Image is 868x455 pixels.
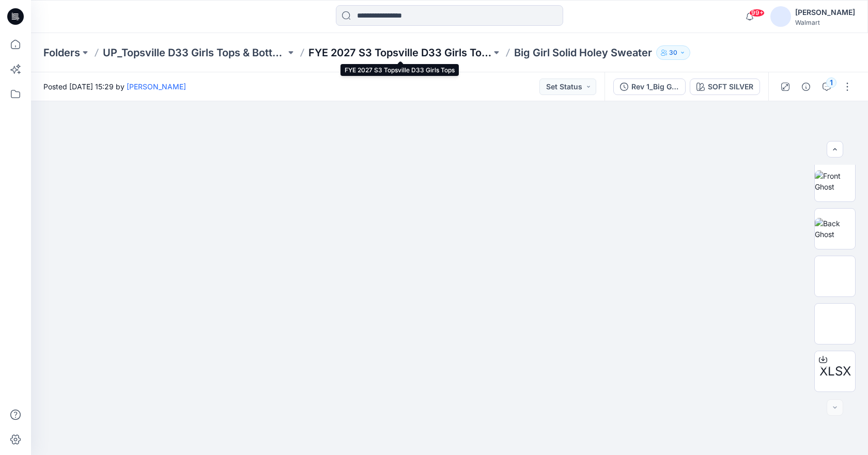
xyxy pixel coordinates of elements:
button: 30 [656,45,690,60]
span: 99+ [749,9,765,17]
button: Details [798,79,814,95]
a: UP_Topsville D33 Girls Tops & Bottoms [103,45,286,60]
button: Rev 1_Big Girl Solid Holey Sweater [613,79,686,95]
div: Walmart [795,19,855,26]
img: avatar [770,6,791,27]
span: Posted [DATE] 15:29 by [43,81,186,92]
a: FYE 2027 S3 Topsville D33 Girls Tops [308,45,491,60]
div: 1 [826,77,836,88]
p: Big Girl Solid Holey Sweater [514,45,652,60]
div: Rev 1_Big Girl Solid Holey Sweater [631,81,679,92]
div: [PERSON_NAME] [795,6,855,19]
p: 30 [669,47,677,58]
div: SOFT SILVER [708,81,753,92]
span: XLSX [819,362,851,381]
button: 1 [818,79,835,95]
a: Folders [43,45,80,60]
button: SOFT SILVER [690,79,760,95]
img: Front Ghost [815,170,855,192]
a: [PERSON_NAME] [127,82,186,91]
img: Back Ghost [815,218,855,240]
